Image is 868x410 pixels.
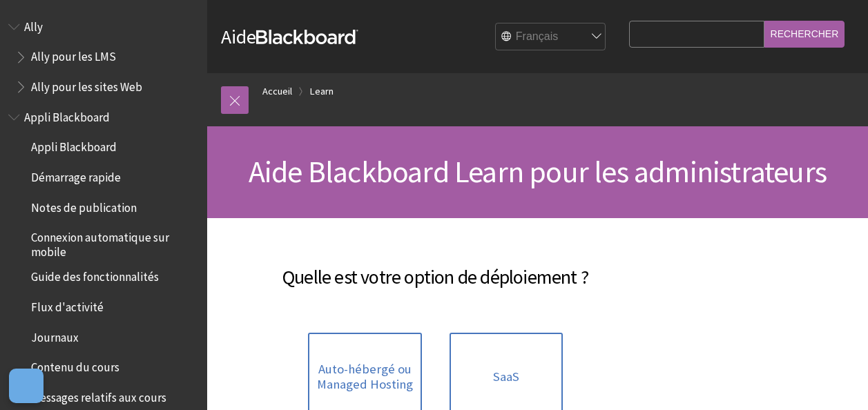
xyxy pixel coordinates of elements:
span: Notes de publication [31,196,137,215]
span: SaaS [493,369,519,384]
span: Journaux [31,326,79,344]
span: Ally pour les LMS [31,46,116,64]
span: Flux d'activité [31,295,104,314]
span: Auto-hébergé ou Managed Hosting [316,362,414,391]
span: Contenu du cours [31,356,119,375]
a: AideBlackboard [221,24,358,49]
span: Guide des fonctionnalités [31,266,159,284]
span: Démarrage rapide [31,166,121,184]
span: Appli Blackboard [31,136,117,155]
span: Ally pour les sites Web [31,75,142,94]
select: Site Language Selector [496,23,606,51]
span: Appli Blackboard [24,106,110,124]
nav: Book outline for Anthology Ally Help [8,15,199,99]
h2: Quelle est votre option de déploiement ? [221,246,650,291]
span: Aide Blackboard Learn pour les administrateurs [249,153,827,191]
a: Accueil [262,83,292,100]
span: Ally [24,15,43,34]
span: Messages relatifs aux cours [31,386,166,404]
strong: Blackboard [256,30,358,44]
span: Connexion automatique sur mobile [31,226,197,259]
a: Learn [310,83,334,100]
input: Rechercher [764,21,845,48]
button: Ouvrir le centre de préférences [9,369,44,403]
